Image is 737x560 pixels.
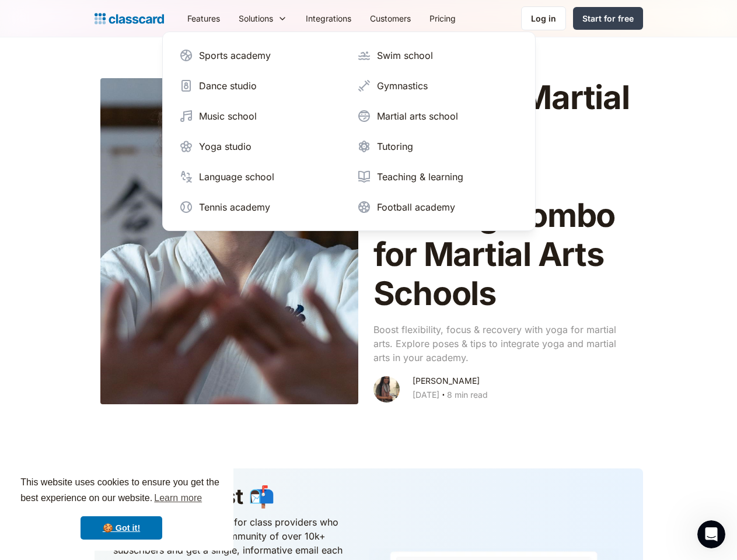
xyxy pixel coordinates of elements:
[199,109,257,123] div: Music school
[95,10,164,27] a: home
[174,195,345,219] a: Tennis academy
[352,44,523,67] a: Swim school
[439,388,447,404] div: ‧
[178,5,229,32] a: Features
[447,388,488,402] div: 8 min read
[697,520,725,548] iframe: Intercom live chat
[199,139,252,153] div: Yoga studio
[377,48,433,62] div: Swim school
[174,104,345,128] a: Music school
[377,139,413,153] div: Tutoring
[81,516,162,540] a: dismiss cookie message
[174,165,345,188] a: Language school
[239,12,273,24] div: Solutions
[352,135,523,158] a: Tutoring
[531,12,556,24] div: Log in
[296,5,361,32] a: Integrations
[162,32,536,231] nav: Solutions
[377,109,458,123] div: Martial arts school
[352,165,523,188] a: Teaching & learning
[95,72,643,410] a: Yoga and Martial Arts: The Ultimate Training Combo for Martial Arts SchoolsBoost flexibility, foc...
[199,79,257,93] div: Dance studio
[377,170,463,184] div: Teaching & learning
[174,74,345,97] a: Dance studio
[413,388,439,402] div: [DATE]
[373,323,631,365] p: Boost flexibility, focus & recovery with yoga for martial arts. Explore poses & tips to integrate...
[229,5,296,32] div: Solutions
[174,135,345,158] a: Yoga studio
[521,6,566,30] a: Log in
[352,195,523,219] a: Football academy
[582,12,634,24] div: Start for free
[174,44,345,67] a: Sports academy
[152,489,204,507] a: learn more about cookies
[420,5,465,32] a: Pricing
[199,170,274,184] div: Language school
[20,475,222,507] span: This website uses cookies to ensure you get the best experience on our website.
[413,374,480,388] div: [PERSON_NAME]
[377,200,455,214] div: Football academy
[573,7,643,30] a: Start for free
[361,5,420,32] a: Customers
[352,74,523,97] a: Gymnastics
[9,464,233,551] div: cookieconsent
[199,48,271,62] div: Sports academy
[377,79,428,93] div: Gymnastics
[199,200,270,214] div: Tennis academy
[352,104,523,128] a: Martial arts school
